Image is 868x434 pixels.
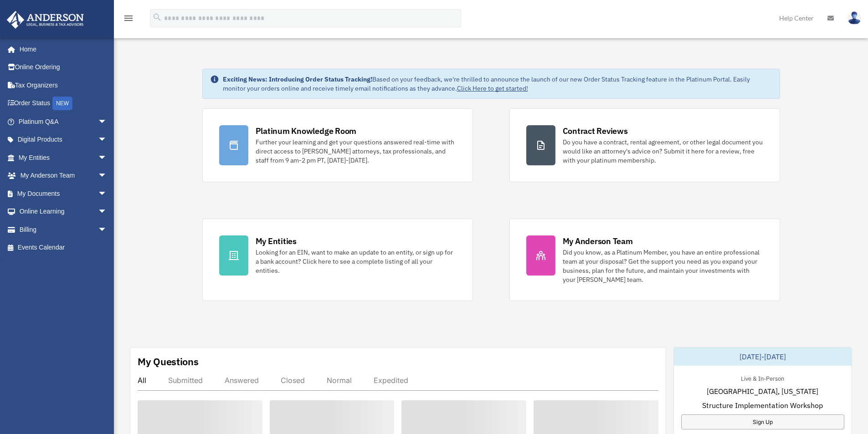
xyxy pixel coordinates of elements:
[6,220,121,239] a: Billingarrow_drop_down
[563,235,633,247] div: My Anderson Team
[98,167,116,185] span: arrow_drop_down
[674,347,852,366] div: [DATE]-[DATE]
[98,184,116,203] span: arrow_drop_down
[223,75,772,93] div: Based on your feedback, we're thrilled to announce the launch of our new Order Status Tracking fe...
[6,203,121,221] a: Online Learningarrow_drop_down
[6,58,121,77] a: Online Ordering
[847,11,861,25] img: User Pic
[52,97,72,110] div: NEW
[256,248,456,275] div: Looking for an EIN, want to make an update to an entity, or sign up for a bank account? Click her...
[202,108,473,182] a: Platinum Knowledge Room Further your learning and get your questions answered real-time with dire...
[6,239,121,257] a: Events Calendar
[98,220,116,239] span: arrow_drop_down
[6,131,121,149] a: Digital Productsarrow_drop_down
[563,248,763,284] div: Did you know, as a Platinum Member, you have an entire professional team at your disposal? Get th...
[223,75,372,83] strong: Exciting News: Introducing Order Status Tracking!
[457,84,528,92] a: Click Here to get started!
[327,376,352,385] div: Normal
[202,219,473,301] a: My Entities Looking for an EIN, want to make an update to an entity, or sign up for a bank accoun...
[256,138,456,165] div: Further your learning and get your questions answered real-time with direct access to [PERSON_NAM...
[707,386,818,397] span: [GEOGRAPHIC_DATA], [US_STATE]
[734,373,791,383] div: Live & In-Person
[6,94,121,113] a: Order StatusNEW
[6,148,121,167] a: My Entitiesarrow_drop_down
[6,184,121,203] a: My Documentsarrow_drop_down
[225,376,259,385] div: Answered
[681,414,844,429] a: Sign Up
[256,125,357,137] div: Platinum Knowledge Room
[138,355,199,368] div: My Questions
[138,376,146,385] div: All
[563,125,628,137] div: Contract Reviews
[152,12,162,22] i: search
[98,131,116,149] span: arrow_drop_down
[374,376,408,385] div: Expedited
[6,76,121,94] a: Tax Organizers
[123,16,134,24] a: menu
[702,400,823,411] span: Structure Implementation Workshop
[281,376,305,385] div: Closed
[6,167,121,185] a: My Anderson Teamarrow_drop_down
[563,138,763,165] div: Do you have a contract, rental agreement, or other legal document you would like an attorney's ad...
[6,40,116,58] a: Home
[168,376,203,385] div: Submitted
[6,112,121,131] a: Platinum Q&Aarrow_drop_down
[98,112,116,131] span: arrow_drop_down
[4,11,87,29] img: Anderson Advisors Platinum Portal
[98,148,116,167] span: arrow_drop_down
[123,13,134,24] i: menu
[98,203,116,221] span: arrow_drop_down
[509,219,780,301] a: My Anderson Team Did you know, as a Platinum Member, you have an entire professional team at your...
[256,235,297,247] div: My Entities
[509,108,780,182] a: Contract Reviews Do you have a contract, rental agreement, or other legal document you would like...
